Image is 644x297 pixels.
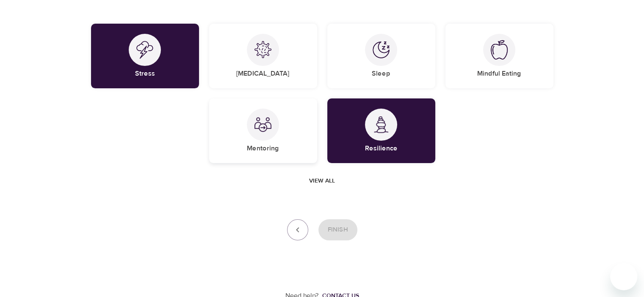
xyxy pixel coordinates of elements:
[373,41,390,58] img: Sleep
[236,69,290,78] h5: [MEDICAL_DATA]
[477,69,521,78] h5: Mindful Eating
[445,24,553,88] div: Mindful EatingMindful Eating
[254,116,271,133] img: Mentoring
[373,116,390,134] img: Resilience
[209,98,317,163] div: MentoringMentoring
[610,263,637,290] iframe: Button to launch messaging window
[247,144,279,153] h5: Mentoring
[306,173,338,189] button: View all
[209,24,317,88] div: COVID-19[MEDICAL_DATA]
[491,40,508,60] img: Mindful Eating
[309,176,335,186] span: View all
[327,24,435,88] div: SleepSleep
[327,98,435,163] div: ResilienceResilience
[254,41,271,58] img: COVID-19
[136,41,153,59] img: Stress
[135,69,155,78] h5: Stress
[365,144,398,153] h5: Resilience
[372,69,390,78] h5: Sleep
[91,24,199,88] div: StressStress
